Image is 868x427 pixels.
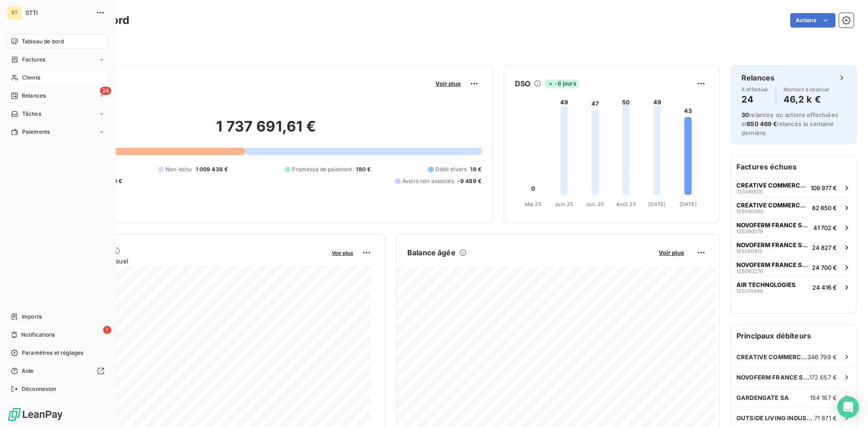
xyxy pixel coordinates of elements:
[22,92,46,100] span: Relances
[292,165,352,174] span: Promesse de paiement
[22,313,42,321] span: Imports
[811,184,837,192] span: 109 977 €
[21,331,55,339] span: Notifications
[22,110,41,118] span: Tâches
[525,201,542,207] tspan: Mai 25
[458,177,481,185] span: -9 489 €
[783,87,830,92] span: Montant à relancer
[731,156,857,178] h6: Factures échues
[402,177,454,185] span: Avoirs non associés
[545,80,578,88] span: -6 jours
[736,249,762,254] span: 125080413
[515,78,530,89] h6: DSO
[736,241,808,249] span: NOVOFERM FRANCE SAS
[22,38,64,46] span: Tableau de bord
[22,128,50,136] span: Paiements
[736,202,808,209] span: CREATIVE COMMERCE PARTNERS
[813,224,837,231] span: 41 702 €
[736,353,807,361] span: CREATIVE COMMERCE PARTNERS
[783,92,830,107] h4: 46,2 k €
[7,5,22,20] div: ST
[470,165,481,174] span: 18 €
[22,349,83,357] span: Paramètres et réglages
[736,182,807,189] span: CREATIVE COMMERCE PARTNERS
[659,249,684,256] span: Voir plus
[586,201,604,207] tspan: Juil. 25
[736,221,810,229] span: NOVOFERM FRANCE SAS
[731,257,857,277] button: NOVOFERM FRANCE SAS12508027624 700 €
[679,201,697,207] tspan: [DATE]
[22,74,40,82] span: Clients
[329,249,356,257] button: Voir plus
[736,229,763,234] span: 125090079
[807,353,837,361] span: 346 799 €
[648,201,665,207] tspan: [DATE]
[356,165,371,174] span: 180 €
[555,201,573,207] tspan: Juin 25
[736,268,763,274] span: 125080276
[25,9,90,16] span: STTI
[165,165,192,174] span: Non-échu
[747,120,777,127] span: 650 469 €
[407,247,456,258] h6: Balance âgée
[433,80,463,88] button: Voir plus
[809,374,837,381] span: 172 657 €
[736,288,763,294] span: 125070499
[656,249,687,257] button: Voir plus
[736,281,796,288] span: AIR TECHNOLOGIES
[741,92,769,107] h4: 24
[51,117,481,145] h2: 1 737 691,61 €
[435,165,467,174] span: Débit divers
[616,201,636,207] tspan: Août 25
[731,277,857,297] button: AIR TECHNOLOGIES12507049924 416 €
[812,204,837,211] span: 82 850 €
[736,189,763,194] span: 725080015
[741,87,769,92] span: À effectuer
[741,111,838,136] span: relances ou actions effectuées et relancés la semaine dernière.
[736,261,808,268] span: NOVOFERM FRANCE SAS
[731,217,857,237] button: NOVOFERM FRANCE SAS12509007941 702 €
[731,197,857,217] button: CREATIVE COMMERCE PARTNERS12509006082 850 €
[814,414,837,422] span: 71 871 €
[7,407,63,422] img: Logo LeanPay
[51,256,325,266] span: Chiffre d'affaires mensuel
[812,284,837,291] span: 24 416 €
[100,87,111,95] span: 24
[810,394,837,401] span: 154 167 €
[812,264,837,271] span: 24 700 €
[196,165,228,174] span: 1 009 438 €
[812,244,837,251] span: 24 827 €
[790,13,835,28] button: Actions
[332,250,353,256] span: Voir plus
[731,325,857,347] h6: Principaux débiteurs
[103,326,111,334] span: 1
[22,56,45,64] span: Factures
[435,80,461,87] span: Voir plus
[837,396,859,418] div: Open Intercom Messenger
[731,178,857,197] button: CREATIVE COMMERCE PARTNERS725080015109 977 €
[7,364,108,378] a: Aide
[736,374,809,381] span: NOVOFERM FRANCE SAS
[736,394,789,401] span: GARDENGATE SA
[736,414,814,422] span: OUTSIDE LIVING INDUSTRIES FRAN
[741,72,774,83] h6: Relances
[22,367,34,375] span: Aide
[741,111,749,118] span: 30
[731,237,857,257] button: NOVOFERM FRANCE SAS12508041324 827 €
[736,209,764,214] span: 125090060
[22,385,57,393] span: Déconnexion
